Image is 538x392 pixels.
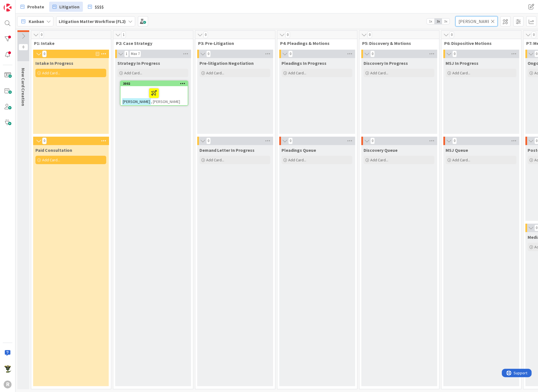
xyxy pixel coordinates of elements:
a: Probate [17,2,47,12]
span: Pre-litigation Negotiation [199,60,254,66]
span: P3: Pre-Litigation [198,40,268,46]
span: P1: Intake [34,40,104,46]
span: Support [12,1,26,8]
span: Add Card... [42,157,60,162]
span: 0 [452,51,457,57]
span: Demand Letter In Progress [199,147,255,153]
span: Add Card... [370,157,388,162]
span: Discovery In Progress [364,60,408,66]
span: Add Card... [452,157,470,162]
div: 3002 [121,81,188,86]
span: Pleadings In Progress [282,60,326,66]
span: $$$$ [95,3,104,10]
span: Probate [27,3,44,10]
span: Strategy In Progress [117,60,160,66]
span: Add Card... [206,157,224,162]
img: NC [4,365,12,373]
span: Paid Consultation [35,147,72,153]
span: 0 [532,31,536,38]
mark: [PERSON_NAME] [122,98,151,105]
span: 0 [288,137,293,144]
span: 0 [367,31,372,38]
span: Add Card... [288,157,306,162]
span: 1x [427,19,434,24]
span: Add Card... [452,70,470,75]
div: 3002 [123,82,188,86]
span: P5: Discovery & Motions [362,40,432,46]
span: Add Card... [206,70,224,75]
span: 0 [288,51,293,57]
span: 0 [39,31,44,38]
span: P2: Case Strategy [116,40,186,46]
input: Quick Filter... [455,16,498,26]
span: P4: Pleadings & Motions [280,40,350,46]
span: 0 [19,44,28,51]
div: Max 7 [131,52,140,55]
span: Kanban [29,18,44,25]
span: Add Card... [42,70,60,75]
span: Litigation [59,3,80,10]
span: Add Card... [124,70,142,75]
span: 0 [370,137,375,144]
span: Add Card... [288,70,306,75]
span: 3x [442,19,450,24]
span: Pleadings Queue [282,147,316,153]
div: R [4,380,12,388]
span: 0 [452,137,457,144]
img: Visit kanbanzone.com [4,4,12,12]
span: 0 [450,31,454,38]
b: Litigation Matter Workflow (FL2) [59,19,126,24]
span: New Card Creation [21,68,26,106]
span: 0 [42,137,47,144]
a: $$$$ [85,2,107,12]
span: 0 [203,31,208,38]
span: , [PERSON_NAME] [151,99,180,104]
div: 3002[PERSON_NAME], [PERSON_NAME] [121,81,188,105]
span: 0 [285,31,290,38]
span: 0 [206,137,211,144]
a: Litigation [49,2,83,12]
span: MSJ In Progress [446,60,478,66]
span: 2x [434,19,442,24]
span: 1 [124,51,129,57]
span: 0 [42,51,47,57]
span: 1 [121,31,126,38]
span: 0 [370,51,375,57]
span: P6: Dispositive Motions [444,40,514,46]
span: Intake In Progress [35,60,73,66]
span: Add Card... [370,70,388,75]
span: MSJ Queue [446,147,468,153]
span: 0 [206,51,211,57]
span: Discovery Queue [364,147,398,153]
